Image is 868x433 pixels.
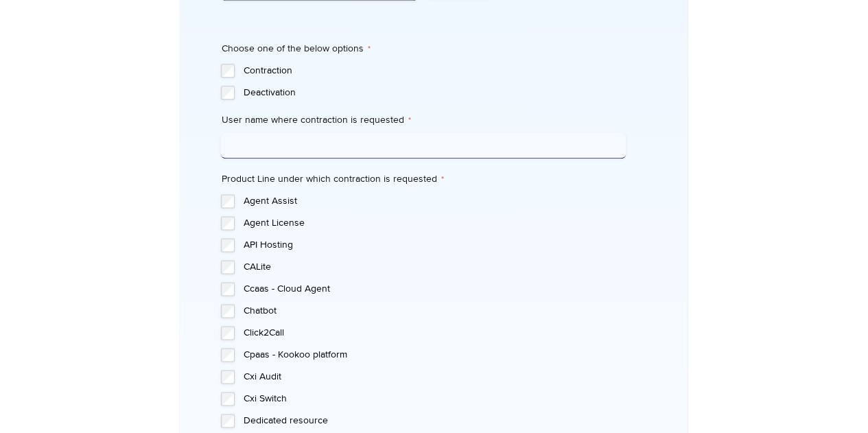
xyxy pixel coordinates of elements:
[243,392,626,406] label: Cxi Switch
[243,238,626,252] label: API Hosting
[243,282,626,296] label: Ccaas - Cloud Agent
[243,216,626,230] label: Agent License
[243,64,626,78] label: Contraction
[243,194,626,208] label: Agent Assist
[243,348,626,362] label: Cpaas - Kookoo platform
[243,86,626,100] label: Deactivation
[243,260,626,274] label: CALite
[221,172,443,186] legend: Product Line under which contraction is requested
[221,113,626,127] label: User name where contraction is requested
[243,414,626,428] label: Dedicated resource
[243,326,626,340] label: Click2Call
[243,370,626,384] label: Cxi Audit
[243,304,626,318] label: Chatbot
[221,42,370,56] legend: Choose one of the below options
